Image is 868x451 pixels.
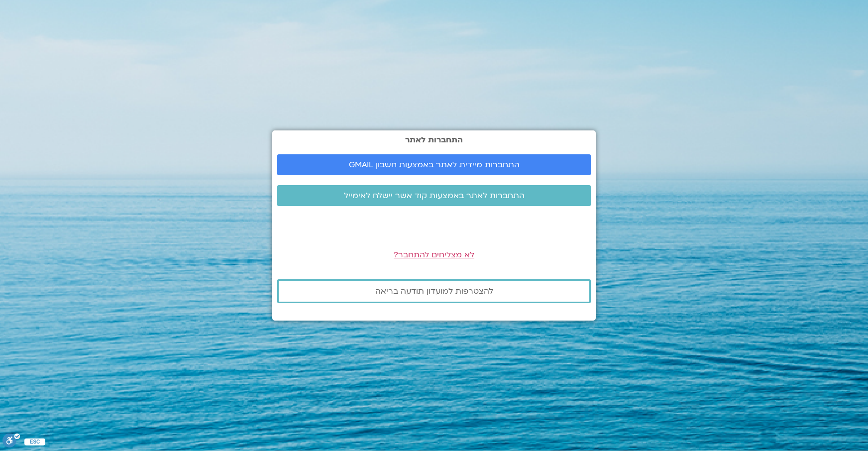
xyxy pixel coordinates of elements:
span: התחברות מיידית לאתר באמצעות חשבון GMAIL [349,160,520,169]
span: להצטרפות למועדון תודעה בריאה [375,287,493,296]
a: להצטרפות למועדון תודעה בריאה [277,279,591,303]
a: לא מצליחים להתחבר? [394,249,474,260]
h2: התחברות לאתר [277,135,591,144]
span: התחברות לאתר באמצעות קוד אשר יישלח לאימייל [344,191,525,200]
a: התחברות לאתר באמצעות קוד אשר יישלח לאימייל [277,185,591,206]
a: התחברות מיידית לאתר באמצעות חשבון GMAIL [277,154,591,175]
